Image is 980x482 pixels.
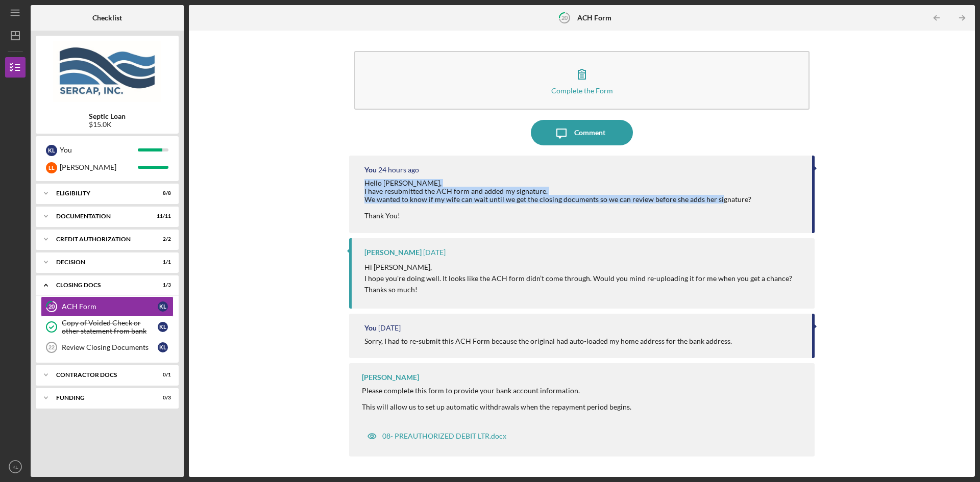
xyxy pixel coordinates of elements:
[362,387,792,411] div: Please complete this form to provide your bank account information. This will allow us to set up ...
[158,342,168,352] div: K L
[362,373,419,382] div: [PERSON_NAME]
[364,273,792,284] p: I hope you're doing well. It looks like the ACH form didn’t come through. Would you mind re-uploa...
[158,322,168,332] div: K L
[41,337,174,358] a: 22Review Closing DocumentsKL
[364,284,792,295] p: Thanks so much!
[378,324,401,332] time: 2025-08-17 22:52
[153,372,171,378] div: 0 / 1
[153,282,171,288] div: 1 / 3
[153,236,171,242] div: 2 / 2
[56,236,145,242] div: CREDIT AUTHORIZATION
[574,120,605,145] div: Comment
[364,324,377,332] div: You
[561,14,568,21] tspan: 20
[60,159,138,176] div: [PERSON_NAME]
[364,262,792,273] p: Hi [PERSON_NAME],
[41,317,174,337] a: Copy of Voided Check or other statement from bankKL
[12,464,18,470] text: KL
[46,162,57,173] div: L L
[89,120,126,129] div: $15.0K
[62,302,158,311] div: ACH Form
[89,112,126,120] b: Septic Loan
[46,145,57,156] div: K L
[41,296,174,317] a: 20ACH FormKL
[56,282,145,288] div: CLOSING DOCS
[158,301,168,312] div: K L
[153,395,171,401] div: 0 / 3
[382,432,506,440] div: 08- PREAUTHORIZED DEBIT LTR.docx
[153,213,171,219] div: 11 / 11
[364,248,422,257] div: [PERSON_NAME]
[531,120,633,145] button: Comment
[551,87,613,94] div: Complete the Form
[153,259,171,265] div: 1 / 1
[48,303,55,310] tspan: 20
[577,14,611,22] b: ACH Form
[354,51,810,110] button: Complete the Form
[5,456,26,477] button: KL
[56,213,145,219] div: Documentation
[378,166,419,174] time: 2025-09-03 13:15
[56,372,145,378] div: Contractor Docs
[62,343,158,351] div: Review Closing Documents
[364,166,377,174] div: You
[92,14,122,22] b: Checklist
[153,190,171,196] div: 8 / 8
[56,190,145,196] div: Eligibility
[36,41,179,102] img: Product logo
[62,319,158,335] div: Copy of Voided Check or other statement from bank
[56,259,145,265] div: Decision
[423,248,446,257] time: 2025-08-29 17:24
[56,395,145,401] div: Funding
[364,179,751,220] div: Hello [PERSON_NAME], I have resubmitted the ACH form and added my signature. We wanted to know if...
[60,141,138,159] div: You
[362,426,511,446] button: 08- PREAUTHORIZED DEBIT LTR.docx
[48,344,55,350] tspan: 22
[364,337,732,345] div: Sorry, I had to re-submit this ACH Form because the original had auto-loaded my home address for ...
